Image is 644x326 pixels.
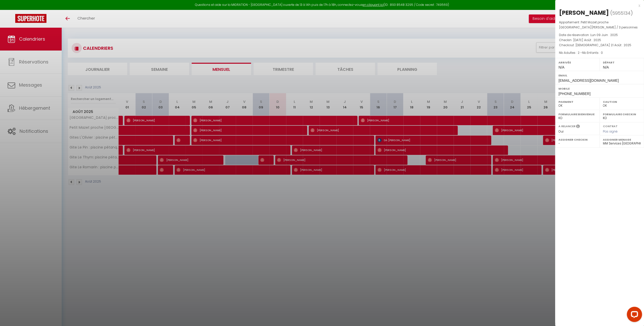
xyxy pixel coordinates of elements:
[558,124,575,128] label: A relancer
[558,99,596,104] label: Paiement
[582,51,603,55] span: Nb Enfants : 0
[612,10,631,16] span: 5955134
[603,60,641,65] label: Départ
[603,65,609,69] span: N/A
[603,99,641,104] label: Caution
[559,20,640,30] p: Appartement :
[603,129,618,134] span: Pas signé
[575,43,631,47] span: [DEMOGRAPHIC_DATA] 21 Août . 2025
[559,51,603,55] span: Nb Adultes : 2 -
[623,305,644,326] iframe: LiveChat chat widget
[558,73,641,78] label: Email
[558,112,596,117] label: Formulaire Bienvenue
[559,43,640,48] p: Checkout :
[603,137,641,142] label: Assigner Menage
[576,124,580,130] i: Sélectionner OUI si vous souhaiter envoyer les séquences de messages post-checkout
[559,20,638,29] span: Petit Mazet proche [GEOGRAPHIC_DATA][PERSON_NAME] / 3 personnes
[558,137,596,142] label: Assigner Checkin
[558,86,641,91] label: Mobile
[558,92,590,96] span: [PHONE_NUMBER]
[559,32,640,38] p: Date de réservation :
[558,65,564,69] span: N/A
[603,112,641,117] label: Formulaire Checkin
[610,9,633,17] span: ( )
[555,3,640,9] div: x
[559,38,640,43] p: Checkin :
[603,124,618,127] label: Contrat
[558,60,596,65] label: Arrivée
[573,38,601,42] span: [DATE] Août . 2025
[590,33,618,37] span: Lun 09 Juin . 2025
[559,9,609,17] div: [PERSON_NAME]
[558,78,619,83] span: [EMAIL_ADDRESS][DOMAIN_NAME]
